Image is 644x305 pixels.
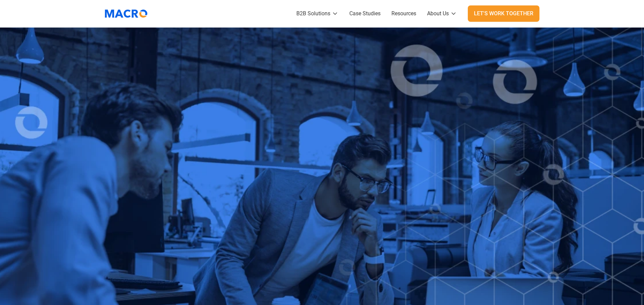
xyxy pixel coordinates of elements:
[105,5,152,22] a: home
[468,5,539,22] a: Let's Work Together
[427,10,449,18] div: About Us
[102,5,151,22] img: Macromator Logo
[474,10,533,18] div: Let's Work Together
[296,10,330,18] div: B2B Solutions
